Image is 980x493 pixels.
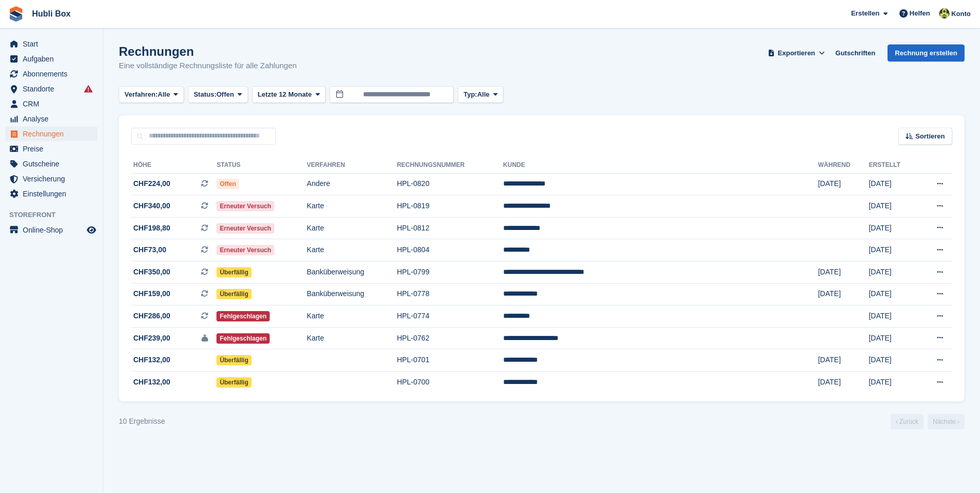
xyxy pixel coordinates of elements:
span: Verfahren: [125,89,158,100]
td: Karte [307,327,397,349]
span: Konto [951,9,971,19]
span: Gutscheine [23,157,85,171]
td: [DATE] [869,327,919,349]
td: [DATE] [869,349,919,372]
img: stora-icon-8386f47178a22dfd0bd8f6a31ec36ba5ce8667c1dd55bd0f319d3a0aa187defe.svg [8,6,24,22]
span: CHF224,00 [133,178,170,189]
button: Status: Offen [188,86,248,103]
td: Andere [307,173,397,195]
a: Speisekarte [5,223,98,237]
span: CHF198,80 [133,223,170,234]
h1: Rechnungen [119,44,297,58]
span: Alle [477,89,490,100]
a: Rechnung erstellen [888,44,965,61]
span: CHF73,00 [133,244,166,255]
td: [DATE] [869,305,919,328]
th: Verfahren [307,157,397,174]
th: Während [818,157,868,174]
span: Analyse [23,112,85,126]
span: Storefront [9,210,103,220]
td: [DATE] [869,173,919,195]
td: HPL-0762 [397,327,503,349]
th: Erstellt [869,157,919,174]
a: Nächste [928,414,965,429]
span: Helfen [910,8,930,19]
span: Letzte 12 Monate [258,89,312,100]
span: Überfällig [216,289,251,299]
span: Rechnungen [23,127,85,141]
a: menu [5,172,98,186]
td: HPL-0799 [397,261,503,284]
span: Erneuter Versuch [216,245,274,255]
span: Überfällig [216,355,251,365]
span: CHF239,00 [133,333,170,344]
span: Erstellen [851,8,879,19]
span: Start [23,37,85,51]
a: menu [5,67,98,81]
td: HPL-0812 [397,217,503,239]
button: Letzte 12 Monate [252,86,326,103]
span: CHF350,00 [133,267,170,278]
td: Karte [307,305,397,328]
td: Karte [307,217,397,239]
a: menu [5,37,98,51]
td: [DATE] [869,372,919,393]
td: Banküberweisung [307,283,397,305]
button: Verfahren: Alle [119,86,184,103]
td: Karte [307,195,397,218]
span: Offen [216,89,234,100]
span: CHF132,00 [133,377,170,388]
a: menu [5,52,98,66]
td: HPL-0819 [397,195,503,218]
span: Alle [158,89,170,100]
i: Es sind Fehler bei der Synchronisierung von Smart-Einträgen aufgetreten [84,85,92,93]
span: Fehlgeschlagen [216,333,270,344]
a: menu [5,127,98,141]
span: Sortieren [915,131,945,142]
td: Karte [307,239,397,261]
nav: Page [889,414,967,429]
td: [DATE] [869,195,919,218]
td: [DATE] [818,283,868,305]
td: [DATE] [818,349,868,372]
td: HPL-0778 [397,283,503,305]
span: Versicherung [23,172,85,186]
td: HPL-0701 [397,349,503,372]
a: Vorschau-Shop [85,224,98,236]
span: Exportieren [778,48,815,58]
td: HPL-0820 [397,173,503,195]
td: [DATE] [869,283,919,305]
span: Preise [23,142,85,156]
th: Rechnungsnummer [397,157,503,174]
td: [DATE] [869,217,919,239]
p: Eine vollständige Rechnungsliste für alle Zahlungen [119,60,297,72]
span: CRM [23,97,85,111]
span: CHF340,00 [133,201,170,211]
span: Aufgaben [23,52,85,66]
span: Standorte [23,82,85,96]
span: CHF286,00 [133,311,170,321]
span: Online-Shop [23,223,85,237]
span: Überfällig [216,267,251,278]
span: Status: [194,89,216,100]
span: Erneuter Versuch [216,201,274,211]
a: Gutschriften [831,44,879,61]
a: menu [5,97,98,111]
td: HPL-0774 [397,305,503,328]
td: [DATE] [869,261,919,284]
span: Typ: [463,89,477,100]
span: Einstellungen [23,187,85,201]
td: [DATE] [818,173,868,195]
button: Typ: Alle [458,86,503,103]
span: Abonnements [23,67,85,81]
a: menu [5,142,98,156]
td: [DATE] [818,372,868,393]
th: Höhe [131,157,216,174]
a: Hubli Box [28,5,75,22]
button: Exportieren [766,44,827,61]
span: CHF159,00 [133,288,170,299]
th: Kunde [503,157,818,174]
td: HPL-0700 [397,372,503,393]
span: Erneuter Versuch [216,223,274,234]
a: menu [5,82,98,96]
